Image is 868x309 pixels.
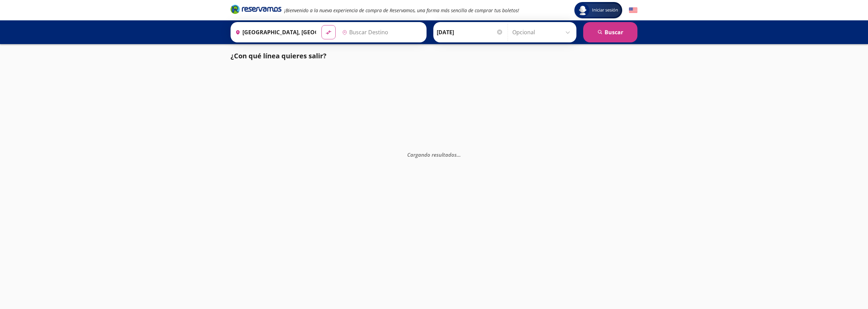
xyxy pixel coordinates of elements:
input: Buscar Destino [339,24,423,41]
span: Iniciar sesión [589,7,621,14]
input: Buscar Origen [233,24,316,41]
em: ¡Bienvenido a la nueva experiencia de compra de Reservamos, una forma más sencilla de comprar tus... [284,7,519,14]
span: . [457,151,458,158]
input: Elegir Fecha [437,24,503,41]
span: . [459,151,461,158]
button: Buscar [583,22,637,42]
input: Opcional [512,24,573,41]
a: Brand Logo [231,4,281,16]
p: ¿Con qué línea quieres salir? [231,51,327,61]
span: . [458,151,459,158]
i: Brand Logo [231,4,281,14]
em: Cargando resultados [407,151,461,158]
button: English [629,6,637,15]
